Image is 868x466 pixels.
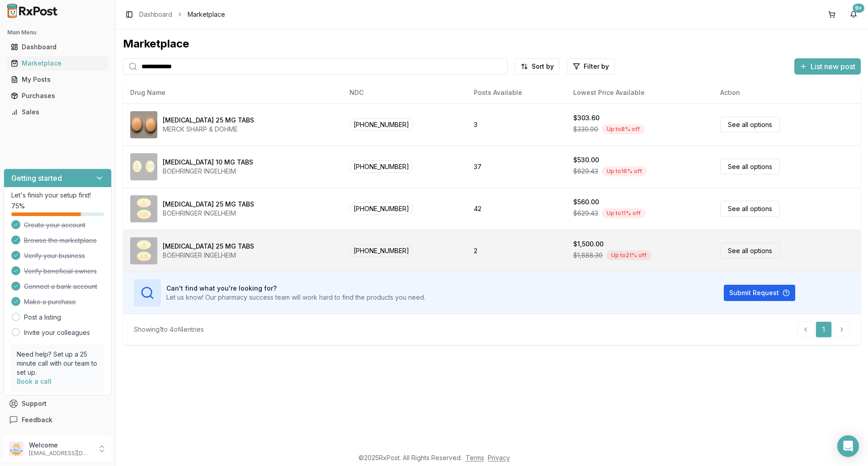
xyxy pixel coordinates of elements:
button: Submit Request [724,285,795,301]
span: Sort by [532,62,554,71]
span: $1,888.30 [573,251,603,260]
h2: Main Menu [7,29,108,36]
td: 2 [467,230,566,272]
a: Invite your colleagues [24,328,90,337]
a: See all options [720,117,780,132]
div: Marketplace [123,37,861,51]
div: My Posts [11,75,104,84]
span: Create your account [24,221,85,230]
a: Post a listing [24,313,61,322]
div: Dashboard [11,42,104,52]
div: Purchases [11,91,104,100]
th: Action [713,82,861,104]
div: $303.60 [573,113,599,122]
span: Feedback [22,415,52,424]
p: [EMAIL_ADDRESS][DOMAIN_NAME] [29,450,92,457]
th: Drug Name [123,82,342,104]
a: Sales [7,104,108,120]
img: Jardiance 25 MG TABS [130,237,157,264]
td: 3 [467,104,566,146]
span: Browse the marketplace [24,236,97,245]
span: 75 % [11,202,25,211]
a: Dashboard [7,39,108,55]
div: [MEDICAL_DATA] 10 MG TABS [163,158,253,167]
th: Posts Available [467,82,566,104]
h3: Getting started [11,173,62,184]
a: See all options [720,243,780,259]
span: $330.00 [573,125,598,134]
button: List new post [794,58,861,75]
div: MERCK SHARP & DOHME [163,125,254,134]
span: Verify your business [24,251,85,260]
div: BOEHRINGER INGELHEIM [163,167,253,176]
div: Up to 11 % off [602,208,646,218]
a: Book a call [17,377,52,385]
img: Jardiance 10 MG TABS [130,153,157,180]
div: Marketplace [11,59,104,68]
button: Support [4,395,112,412]
a: Dashboard [139,10,172,19]
div: Open Intercom Messenger [837,435,859,457]
div: Showing 1 to 4 of 4 entries [134,325,204,334]
span: [PHONE_NUMBER] [349,160,413,173]
span: $629.43 [573,209,598,218]
p: Let us know! Our pharmacy success team will work hard to find the products you need. [166,293,425,302]
h3: Can't find what you're looking for? [166,284,425,293]
span: Filter by [584,62,609,71]
p: Need help? Set up a 25 minute call with our team to set up. [17,350,99,377]
button: Purchases [4,89,112,103]
th: NDC [342,82,466,104]
a: Terms [466,454,484,461]
button: Dashboard [4,40,112,54]
a: List new post [794,63,861,72]
span: [PHONE_NUMBER] [349,118,413,131]
div: Up to 16 % off [602,166,647,176]
td: 42 [467,188,566,230]
a: 1 [816,321,832,338]
th: Lowest Price Available [566,82,713,104]
span: $629.43 [573,167,598,176]
button: Filter by [567,58,615,75]
img: Jardiance 25 MG TABS [130,195,157,222]
div: [MEDICAL_DATA] 25 MG TABS [163,200,254,209]
a: See all options [720,159,780,174]
div: Up to 21 % off [606,250,651,260]
div: $560.00 [573,198,599,207]
span: List new post [811,61,855,72]
button: Marketplace [4,56,112,71]
a: Marketplace [7,55,108,71]
span: Make a purchase [24,297,76,306]
span: [PHONE_NUMBER] [349,245,413,257]
a: My Posts [7,71,108,88]
div: [MEDICAL_DATA] 25 MG TABS [163,242,254,251]
p: Welcome [29,441,92,450]
p: Let's finish your setup first! [11,191,104,200]
a: See all options [720,201,780,217]
button: 9+ [846,7,861,22]
div: Sales [11,108,104,117]
span: Connect a bank account [24,282,97,291]
img: Januvia 25 MG TABS [130,111,157,138]
td: 37 [467,146,566,188]
button: Sales [4,105,112,119]
div: $530.00 [573,155,599,165]
img: User avatar [9,442,24,456]
span: Marketplace [188,10,225,19]
div: BOEHRINGER INGELHEIM [163,251,254,260]
button: Sort by [515,58,560,75]
a: Purchases [7,88,108,104]
span: [PHONE_NUMBER] [349,202,413,215]
nav: pagination [797,321,850,338]
div: 9+ [853,4,864,13]
nav: breadcrumb [139,10,225,19]
button: Feedback [4,412,112,428]
div: BOEHRINGER INGELHEIM [163,209,254,218]
div: Up to 8 % off [602,124,645,134]
button: My Posts [4,72,112,87]
div: [MEDICAL_DATA] 25 MG TABS [163,116,254,125]
span: Verify beneficial owners [24,267,97,276]
div: $1,500.00 [573,240,604,249]
a: Privacy [488,454,510,461]
img: RxPost Logo [4,4,61,18]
